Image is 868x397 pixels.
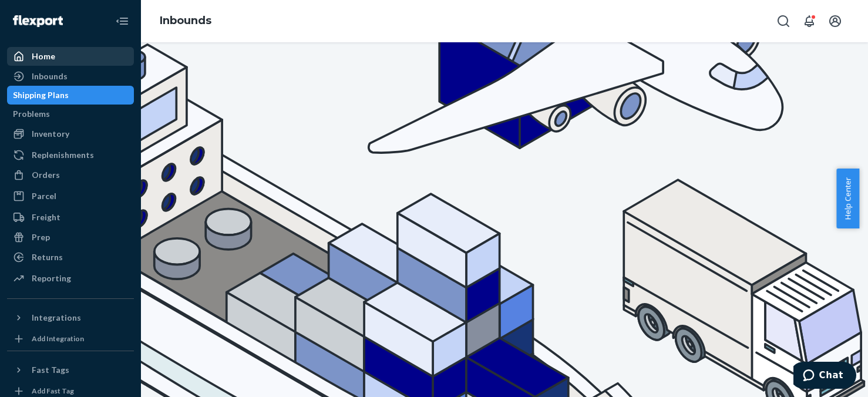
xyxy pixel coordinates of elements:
div: Add Integration [32,334,84,344]
a: Replenishments [7,146,134,164]
a: Prep [7,228,134,247]
a: Freight [7,208,134,227]
a: Problems [7,105,134,123]
button: Integrations [7,308,134,327]
div: Add Fast Tag [32,386,74,396]
div: Parcel [32,190,56,202]
a: Returns [7,248,134,267]
a: Add Integration [7,332,134,346]
a: Orders [7,166,134,184]
ol: breadcrumbs [150,4,221,38]
div: Inventory [32,128,69,140]
a: Shipping Plans [7,86,134,105]
a: Home [7,47,134,66]
div: Replenishments [32,149,94,161]
a: Inbounds [7,67,134,86]
img: Flexport logo [13,15,63,27]
div: Inbounds [32,70,68,82]
div: Orders [32,169,60,181]
button: Open Search Box [772,9,795,33]
button: Open notifications [798,9,821,33]
div: Prep [32,231,50,243]
iframe: Opens a widget where you can chat to one of our agents [793,362,856,391]
div: Returns [32,251,63,263]
div: Problems [13,108,50,120]
div: Shipping Plans [13,89,69,101]
a: Inventory [7,125,134,143]
a: Reporting [7,269,134,288]
div: Reporting [32,272,71,284]
div: Integrations [32,312,81,324]
a: Inbounds [160,14,211,27]
div: Freight [32,211,60,223]
button: Close Navigation [110,9,134,33]
div: Home [32,51,55,62]
button: Open account menu [823,9,847,33]
a: Parcel [7,187,134,206]
button: Help Center [836,169,859,228]
div: Fast Tags [32,364,69,376]
button: Fast Tags [7,361,134,379]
